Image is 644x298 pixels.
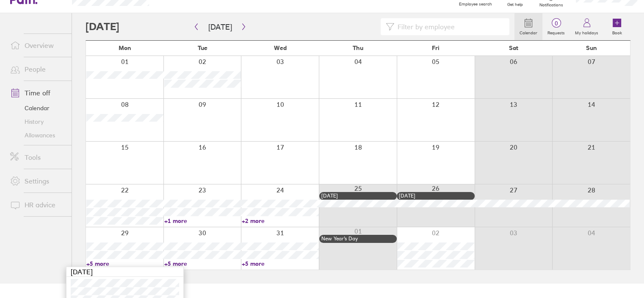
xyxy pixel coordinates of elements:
a: My holidays [570,13,603,40]
label: My holidays [570,28,603,36]
a: Calendar [3,101,72,115]
a: History [3,115,72,128]
label: Calendar [514,28,542,36]
a: +5 more [86,260,163,267]
div: New Year’s Day [321,236,395,242]
span: Sun [586,45,597,51]
a: Book [603,13,630,40]
input: Filter by employee [394,19,504,35]
span: 0 [542,20,570,27]
span: Notifications [537,3,565,8]
div: [DATE] [321,193,395,199]
a: 0Requests [542,13,570,40]
button: [DATE] [202,20,239,34]
a: +5 more [242,260,319,267]
span: Tue [198,45,207,51]
label: Book [607,28,627,36]
span: Mon [119,45,131,51]
span: Employee search [459,2,492,7]
a: Allowances [3,128,72,142]
a: +2 more [242,217,319,225]
a: +1 more [164,217,241,225]
a: HR advice [3,196,72,213]
label: Requests [542,28,570,36]
div: [DATE] [66,267,183,277]
a: People [3,61,72,78]
span: Thu [353,45,363,51]
span: Sat [509,45,518,51]
div: [DATE] [399,193,473,199]
a: Time off [3,84,72,101]
span: Get help [501,2,529,7]
span: Fri [432,45,439,51]
a: Tools [3,149,72,166]
a: Overview [3,37,72,54]
span: Wed [274,45,287,51]
a: Calendar [514,13,542,40]
a: Settings [3,173,72,189]
a: +5 more [164,260,241,267]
